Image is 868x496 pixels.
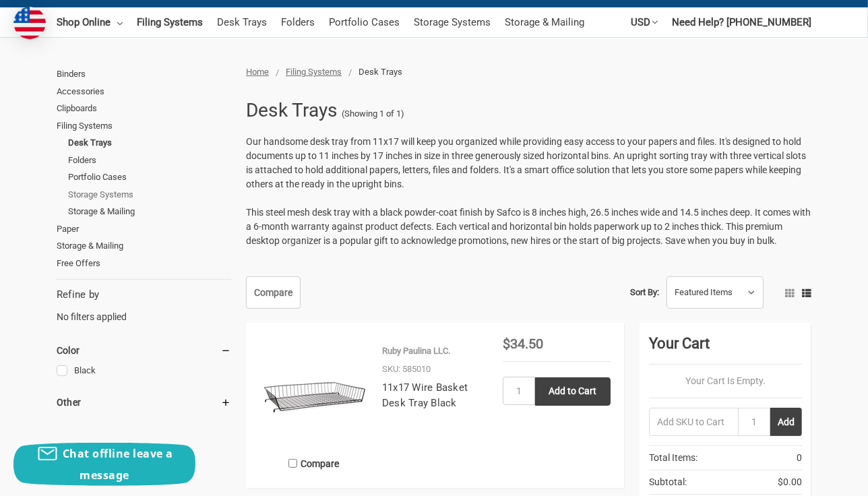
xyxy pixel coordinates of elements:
span: Our handsome desk tray from 11x17 will keep you organized while providing easy access to your pap... [246,136,806,189]
a: Storage & Mailing [505,7,584,37]
a: Filing Systems [286,67,342,77]
a: Compare [246,276,301,309]
button: Add [770,408,802,436]
a: Black [57,362,231,380]
a: Portfolio Cases [329,7,400,37]
p: Ruby Paulina LLC. [382,344,450,358]
a: Storage & Mailing [57,237,231,255]
label: Sort By: [630,282,659,303]
a: 11x17 Wire Basket Desk Tray Black [382,381,468,409]
span: This steel mesh desk tray with a black powder-coat finish by Safco is 8 inches high, 26.5 inches ... [246,207,811,246]
a: Storage Systems [68,186,231,204]
a: Desk Trays [68,134,231,152]
button: Chat offline leave a message [13,443,195,486]
a: Clipboards [57,100,231,117]
a: Folders [281,7,315,37]
h5: Other [57,394,231,410]
a: Home [246,67,269,77]
h1: Desk Trays [246,93,338,128]
a: Filing Systems [137,7,203,37]
p: Your Cart Is Empty. [649,374,802,388]
span: Total Items: [649,451,697,465]
a: Storage Systems [414,7,491,37]
a: Accessories [57,83,231,100]
input: Compare [288,459,297,468]
h5: Color [57,342,231,359]
h5: Refine by [57,287,231,303]
a: Binders [57,65,231,83]
label: Compare [260,452,368,474]
iframe: Google Customer Reviews [757,460,868,496]
a: Filing Systems [57,117,231,135]
a: Storage & Mailing [68,203,231,220]
a: Folders [68,152,231,169]
span: (Showing 1 of 1) [342,107,404,121]
img: duty and tax information for United States [13,7,46,39]
span: Subtotal: [649,475,687,489]
div: No filters applied [57,287,231,323]
a: Shop Online [57,7,123,37]
a: Portfolio Cases [68,168,231,186]
span: Chat offline leave a message [63,446,173,483]
span: $34.50 [503,336,543,352]
a: Paper [57,220,231,238]
a: USD [631,7,658,37]
span: 0 [797,451,802,465]
span: Desk Trays [359,67,402,77]
img: 11x17 Wire Basket Desk Tray Black [260,337,368,445]
a: Need Help? [PHONE_NUMBER] [672,7,811,37]
p: SKU: 585010 [382,363,431,376]
input: Add SKU to Cart [649,408,738,436]
div: Your Cart [649,332,802,365]
a: Free Offers [57,255,231,272]
input: Add to Cart [535,377,611,406]
a: Desk Trays [217,7,267,37]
